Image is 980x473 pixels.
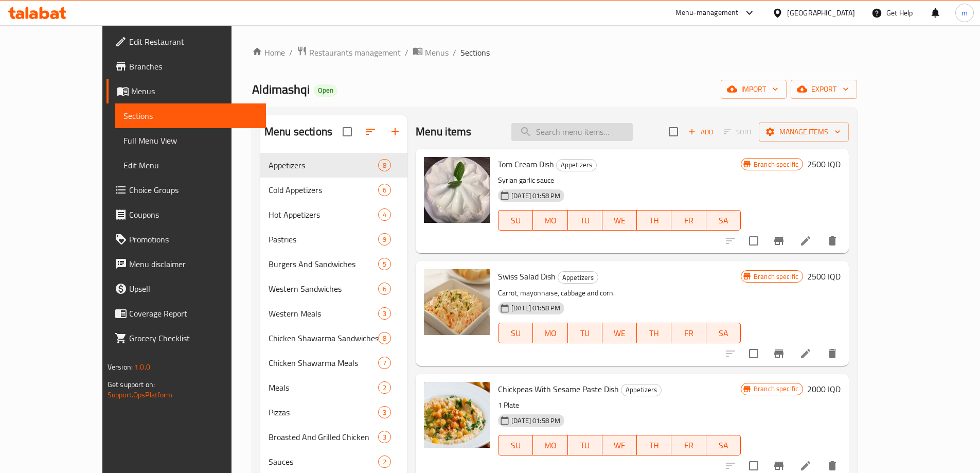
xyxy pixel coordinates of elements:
[710,326,737,341] span: SA
[537,326,563,341] span: MO
[533,210,567,231] button: MO
[108,388,173,401] a: Support.OpsPlatform
[379,185,390,195] span: 6
[641,438,667,453] span: TH
[269,184,378,196] span: Cold Appetizers
[684,124,717,140] button: Add
[602,323,637,343] button: WE
[379,358,390,368] span: 7
[378,233,391,246] div: items
[269,357,378,369] div: Chicken Shawarma Meals
[106,202,266,227] a: Coupons
[269,307,378,320] div: Western Meals
[820,229,845,253] button: delete
[607,326,633,341] span: WE
[269,406,378,418] div: Pizzas
[533,435,567,456] button: MO
[106,301,266,326] a: Coverage Report
[378,332,391,344] div: items
[358,119,383,144] span: Sort sections
[378,406,391,418] div: items
[710,213,737,228] span: SA
[297,46,401,59] a: Restaurants management
[134,360,150,374] span: 1.0.0
[252,46,285,59] a: Home
[807,269,841,284] h6: 2500 IQD
[289,46,293,59] li: /
[498,399,741,412] p: 1 Plate
[260,425,407,449] div: Broasted And Grilled Chicken3
[641,326,667,341] span: TH
[260,178,407,202] div: Cold Appetizers6
[675,326,702,341] span: FR
[269,332,378,344] span: Chicken Shawarma Sandwiches
[379,309,390,319] span: 3
[602,210,637,231] button: WE
[379,259,390,269] span: 5
[558,271,598,284] div: Appetizers
[602,435,637,456] button: WE
[379,408,390,417] span: 3
[379,284,390,294] span: 6
[383,119,407,144] button: Add section
[498,323,533,343] button: SU
[269,208,378,221] span: Hot Appetizers
[378,456,391,468] div: items
[498,210,533,231] button: SU
[498,156,554,172] span: Tom Cream Dish
[637,210,671,231] button: TH
[269,431,378,443] span: Broasted And Grilled Chicken
[405,46,408,59] li: /
[503,438,529,453] span: SU
[252,78,310,101] span: Aldimashqi
[129,258,258,270] span: Menu disclaimer
[269,258,378,270] span: Burgers And Sandwiches
[379,334,390,343] span: 8
[129,307,258,320] span: Coverage Report
[961,7,968,19] span: m
[799,235,812,247] a: Edit menu item
[572,326,598,341] span: TU
[460,46,490,59] span: Sections
[378,381,391,394] div: items
[106,29,266,54] a: Edit Restaurant
[379,161,390,170] span: 8
[129,332,258,344] span: Grocery Checklist
[106,79,266,103] a: Menus
[129,184,258,196] span: Choice Groups
[507,416,564,426] span: [DATE] 01:58 PM
[799,83,849,96] span: export
[269,233,378,246] div: Pastries
[108,378,155,391] span: Get support on:
[717,124,759,140] span: Select section first
[453,46,456,59] li: /
[498,287,741,300] p: Carrot, mayonnaise, cabbage and corn.
[498,269,556,284] span: Swiss Salad Dish
[379,457,390,467] span: 2
[607,438,633,453] span: WE
[767,229,791,253] button: Branch-specific-item
[807,157,841,171] h6: 2500 IQD
[537,213,563,228] span: MO
[729,83,778,96] span: import
[108,360,133,374] span: Version:
[671,323,706,343] button: FR
[641,213,667,228] span: TH
[558,272,598,284] span: Appetizers
[750,160,803,169] span: Branch specific
[264,124,332,139] h2: Menu sections
[129,233,258,246] span: Promotions
[568,210,602,231] button: TU
[820,341,845,366] button: delete
[637,435,671,456] button: TH
[379,235,390,244] span: 9
[269,381,378,394] span: Meals
[507,191,564,201] span: [DATE] 01:58 PM
[533,323,567,343] button: MO
[260,276,407,301] div: Western Sandwiches6
[260,301,407,326] div: Western Meals3
[336,121,358,143] span: Select all sections
[743,230,764,252] span: Select to update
